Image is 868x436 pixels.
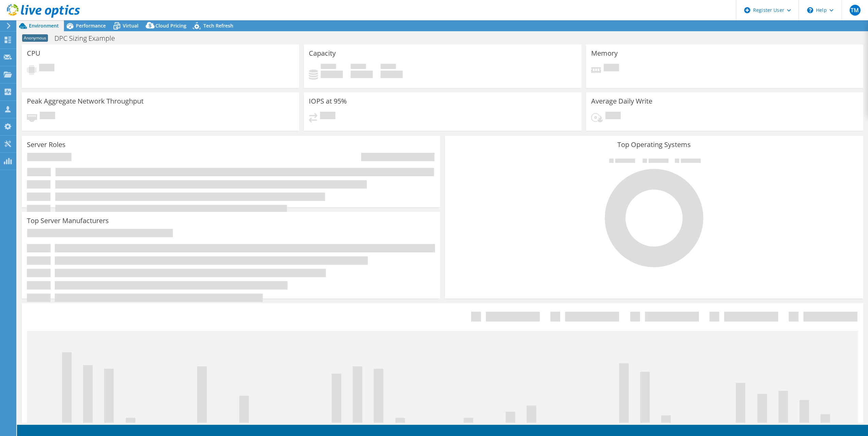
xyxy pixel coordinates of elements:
h3: Top Server Manufacturers [27,217,109,224]
svg: \n [807,7,813,13]
span: Performance [76,22,106,29]
span: Tech Refresh [203,22,233,29]
span: Pending [605,112,621,121]
h3: Peak Aggregate Network Throughput [27,97,144,105]
h1: DPC Sizing Example [51,35,126,42]
h3: IOPS at 95% [309,97,347,105]
h3: Average Daily Write [591,97,652,105]
span: Cloud Pricing [155,22,186,29]
span: Pending [40,112,55,121]
h4: 0 GiB [321,71,343,78]
h3: Server Roles [27,141,66,148]
h3: Capacity [309,50,336,57]
h4: 0 GiB [351,71,373,78]
h3: CPU [27,50,40,57]
h3: Top Operating Systems [450,141,858,148]
span: Pending [604,64,619,73]
span: Pending [39,64,54,73]
h3: Memory [591,50,618,57]
span: Pending [320,112,335,121]
span: TM [850,5,861,16]
span: Virtual [123,22,138,29]
span: Used [321,64,336,71]
h4: 0 GiB [381,71,403,78]
span: Anonymous [22,34,48,42]
span: Free [351,64,366,71]
span: Total [381,64,396,71]
span: Environment [29,22,59,29]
